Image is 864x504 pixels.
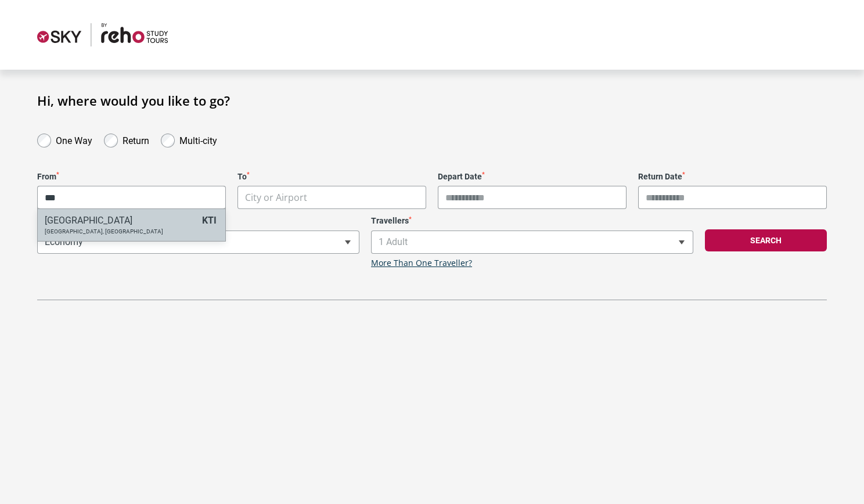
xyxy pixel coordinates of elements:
[202,215,217,226] span: KTI
[56,132,92,146] label: One Way
[237,186,426,209] span: City or Airport
[45,215,196,226] h6: [GEOGRAPHIC_DATA]
[37,172,226,182] label: From
[123,132,149,146] label: Return
[37,231,359,254] span: Economy
[371,258,472,268] a: More Than One Traveller?
[45,228,196,235] p: [GEOGRAPHIC_DATA], [GEOGRAPHIC_DATA]
[238,186,426,209] span: City or Airport
[438,172,627,182] label: Depart Date
[38,231,359,253] span: Economy
[372,231,693,253] span: 1 Adult
[38,186,225,209] input: Search
[179,132,217,146] label: Multi-city
[638,172,827,182] label: Return Date
[237,172,426,182] label: To
[371,216,693,226] label: Travellers
[37,93,827,108] h1: Hi, where would you like to go?
[705,229,827,251] button: Search
[245,191,307,204] span: City or Airport
[37,186,226,209] span: City or Airport
[371,231,693,254] span: 1 Adult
